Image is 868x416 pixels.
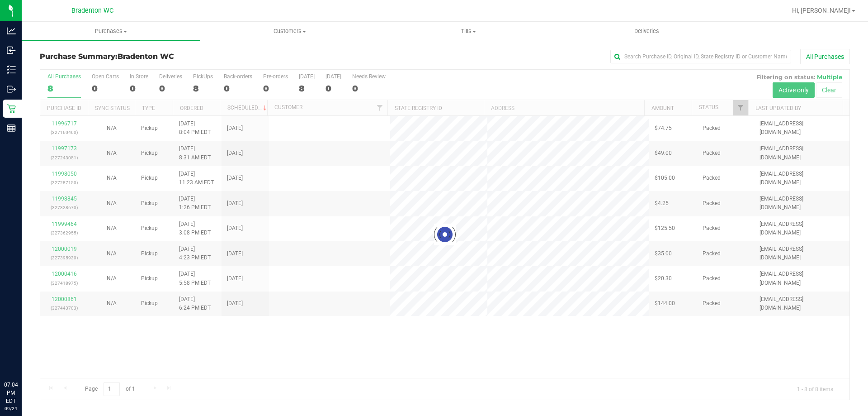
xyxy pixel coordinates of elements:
[7,46,16,55] inline-svg: Inbound
[379,22,557,41] a: Tills
[200,22,379,41] a: Customers
[71,7,113,14] span: Bradenton WC
[379,27,557,35] span: Tills
[800,49,850,64] button: All Purchases
[7,26,16,35] inline-svg: Analytics
[4,405,18,412] p: 09/24
[7,65,16,74] inline-svg: Inventory
[4,381,18,405] p: 07:04 PM EDT
[7,85,16,94] inline-svg: Outbound
[22,22,200,41] a: Purchases
[7,104,16,113] inline-svg: Retail
[201,27,378,35] span: Customers
[40,53,310,61] h3: Purchase Summary:
[557,22,736,41] a: Deliveries
[9,344,36,371] iframe: Resource center
[792,7,851,14] span: Hi, [PERSON_NAME]!
[118,52,174,61] span: Bradenton WC
[7,124,16,133] inline-svg: Reports
[610,50,791,63] input: Search Purchase ID, Original ID, State Registry ID or Customer Name...
[622,27,671,35] span: Deliveries
[22,27,200,35] span: Purchases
